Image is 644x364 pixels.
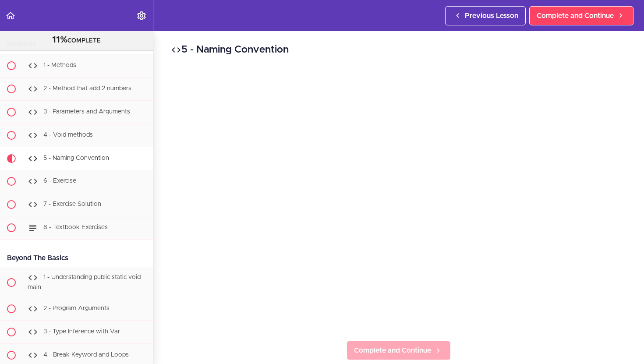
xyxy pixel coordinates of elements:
svg: Back to course curriculum [5,11,16,21]
span: 5 - Naming Convention [43,155,109,161]
div: COMPLETE [11,35,142,46]
span: 4 - Void methods [43,132,93,138]
h2: 5 - Naming Convention [171,42,626,57]
span: Previous Lesson [465,11,518,21]
span: Complete and Continue [354,345,431,356]
span: 2 - Program Arguments [43,305,110,311]
span: 3 - Type Inference with Var [43,329,120,335]
a: Complete and Continue [529,6,633,25]
span: 1 - Methods [43,62,76,68]
a: Complete and Continue [347,341,451,360]
svg: Settings Menu [136,11,147,21]
span: 3 - Parameters and Arguments [43,109,130,115]
span: 4 - Break Keyword and Loops [43,352,129,358]
span: 7 - Exercise Solution [43,201,101,207]
span: 8 - Textbook Exercises [43,224,108,230]
span: 2 - Method that add 2 numbers [43,85,131,92]
a: Previous Lesson [445,6,526,25]
span: Complete and Continue [537,11,614,21]
span: 6 - Exercise [43,178,76,184]
span: 1 - Understanding public static void main [28,274,141,290]
span: 11% [52,35,67,44]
